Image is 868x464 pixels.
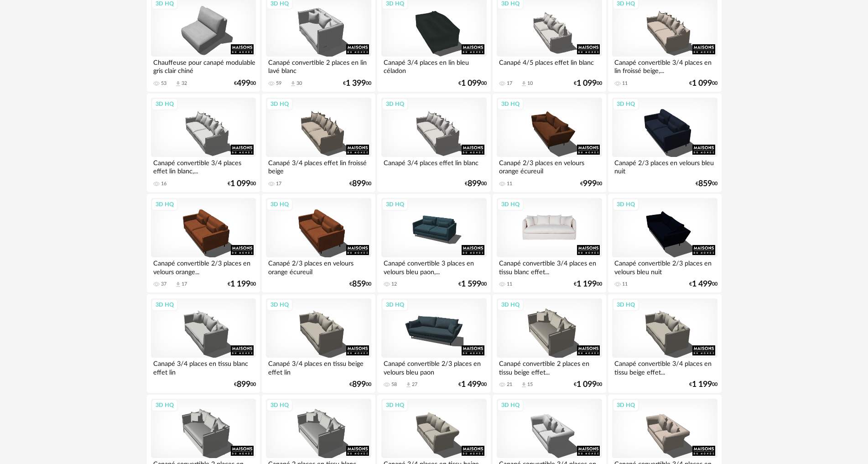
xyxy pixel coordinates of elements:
[147,194,260,292] a: 3D HQ Canapé convertible 2/3 places en velours orange... 37 Download icon 17 €1 19900
[612,57,717,75] div: Canapé convertible 3/4 places en lin froissé beige,...
[266,257,371,276] div: Canapé 2/3 places en velours orange écureuil
[182,80,187,87] div: 32
[381,157,486,175] div: Canapé 3/4 places effet lin blanc
[228,281,256,287] div: € 00
[698,181,712,187] span: 859
[161,80,166,87] div: 53
[151,299,178,311] div: 3D HQ
[266,299,293,311] div: 3D HQ
[382,198,408,210] div: 3D HQ
[461,80,481,87] span: 1 099
[461,381,481,388] span: 1 499
[608,294,721,393] a: 3D HQ Canapé convertible 3/4 places en tissu beige effet... €1 19900
[527,80,533,87] div: 10
[349,381,371,388] div: € 00
[465,181,487,187] div: € 00
[613,98,639,110] div: 3D HQ
[468,181,481,187] span: 899
[613,299,639,311] div: 3D HQ
[352,281,366,287] span: 859
[507,181,512,187] div: 11
[266,399,293,411] div: 3D HQ
[381,257,486,276] div: Canapé convertible 3 places en velours bleu paon,...
[520,381,527,388] span: Download icon
[147,294,260,393] a: 3D HQ Canapé 3/4 places en tissu blanc effet lin €89900
[574,80,602,87] div: € 00
[182,281,187,287] div: 17
[266,358,371,376] div: Canapé 3/4 places en tissu beige effet lin
[574,381,602,388] div: € 00
[346,80,366,87] span: 1 399
[276,181,281,187] div: 17
[497,198,524,210] div: 3D HQ
[151,399,178,411] div: 3D HQ
[147,94,260,192] a: 3D HQ Canapé convertible 3/4 places effet lin blanc,... 16 €1 09900
[458,281,487,287] div: € 00
[622,281,628,287] div: 11
[458,80,487,87] div: € 00
[497,358,602,376] div: Canapé convertible 2 places en tissu beige effet...
[612,157,717,175] div: Canapé 2/3 places en velours bleu nuit
[497,57,602,75] div: Canapé 4/5 places effet lin blanc
[458,381,487,388] div: € 00
[574,281,602,287] div: € 00
[493,294,606,393] a: 3D HQ Canapé convertible 2 places en tissu beige effet... 21 Download icon 15 €1 09900
[577,80,597,87] span: 1 099
[507,80,512,87] div: 17
[613,399,639,411] div: 3D HQ
[151,198,178,210] div: 3D HQ
[377,194,490,292] a: 3D HQ Canapé convertible 3 places en velours bleu paon,... 12 €1 59900
[151,57,256,75] div: Chauffeuse pour canapé modulable gris clair chiné
[151,98,178,110] div: 3D HQ
[151,257,256,276] div: Canapé convertible 2/3 places en velours orange...
[527,381,533,388] div: 15
[497,257,602,276] div: Canapé convertible 3/4 places en tissu blanc effet...
[580,181,602,187] div: € 00
[175,281,182,288] span: Download icon
[520,80,527,87] span: Download icon
[382,399,408,411] div: 3D HQ
[692,381,712,388] span: 1 199
[161,181,166,187] div: 16
[622,80,628,87] div: 11
[583,181,597,187] span: 999
[497,399,524,411] div: 3D HQ
[692,281,712,287] span: 1 499
[696,181,717,187] div: € 00
[262,194,375,292] a: 3D HQ Canapé 2/3 places en velours orange écureuil €85900
[507,281,512,287] div: 11
[391,381,397,388] div: 58
[228,181,256,187] div: € 00
[230,181,250,187] span: 1 099
[377,294,490,393] a: 3D HQ Canapé convertible 2/3 places en velours bleu paon 58 Download icon 27 €1 49900
[689,381,717,388] div: € 00
[382,299,408,311] div: 3D HQ
[262,94,375,192] a: 3D HQ Canapé 3/4 places effet lin froissé beige 17 €89900
[237,80,250,87] span: 499
[262,294,375,393] a: 3D HQ Canapé 3/4 places en tissu beige effet lin €89900
[296,80,302,87] div: 30
[175,80,182,87] span: Download icon
[377,94,490,192] a: 3D HQ Canapé 3/4 places effet lin blanc €89900
[230,281,250,287] span: 1 199
[381,358,486,376] div: Canapé convertible 2/3 places en velours bleu paon
[266,98,293,110] div: 3D HQ
[237,381,250,388] span: 899
[493,194,606,292] a: 3D HQ Canapé convertible 3/4 places en tissu blanc effet... 11 €1 19900
[612,257,717,276] div: Canapé convertible 2/3 places en velours bleu nuit
[161,281,166,287] div: 37
[391,281,397,287] div: 12
[234,80,256,87] div: € 00
[266,198,293,210] div: 3D HQ
[352,381,366,388] span: 899
[577,281,597,287] span: 1 199
[290,80,296,87] span: Download icon
[349,281,371,287] div: € 00
[612,358,717,376] div: Canapé convertible 3/4 places en tissu beige effet...
[352,181,366,187] span: 899
[493,94,606,192] a: 3D HQ Canapé 2/3 places en velours orange écureuil 11 €99900
[412,381,417,388] div: 27
[608,94,721,192] a: 3D HQ Canapé 2/3 places en velours bleu nuit €85900
[405,381,412,388] span: Download icon
[577,381,597,388] span: 1 099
